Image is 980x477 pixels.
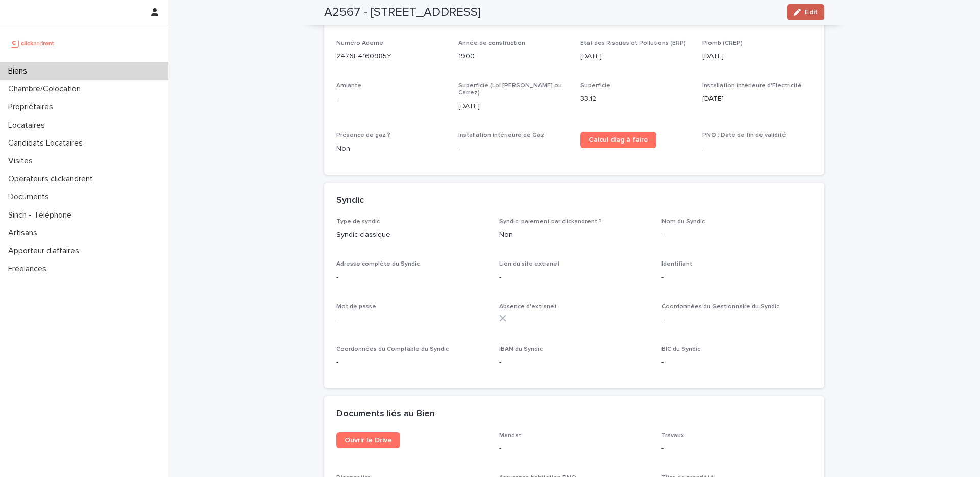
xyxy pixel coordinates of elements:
span: IBAN du Syndic [499,346,543,352]
span: BIC du Syndic [661,346,700,352]
p: Apporteur d'affaires [4,246,87,256]
span: Numéro Ademe [336,40,383,46]
span: Type de syndic [336,219,380,225]
span: Coordonnées du Comptable du Syndic [336,346,449,352]
p: Candidats Locataires [4,138,91,148]
span: Superficie (Loi [PERSON_NAME] ou Carrez) [458,83,562,96]
button: Edit [787,4,824,20]
span: Lien du site extranet [499,261,560,267]
span: PNO : Date de fin de validité [702,132,786,138]
span: Absence d'extranet [499,304,557,310]
p: [DATE] [580,51,690,62]
h2: A2567 - [STREET_ADDRESS] [324,5,481,20]
p: 2476E4160985Y [336,51,446,62]
span: Calcul diag à faire [589,136,648,144]
p: Biens [4,66,35,76]
p: - [336,272,487,283]
span: Mot de passe [336,304,376,310]
p: Artisans [4,228,45,238]
p: Syndic classique [336,230,487,241]
p: Locataires [4,121,53,130]
p: - [661,443,812,454]
p: [DATE] [702,93,812,104]
p: - [661,230,812,241]
a: Calcul diag à faire [580,132,656,148]
span: Installation intérieure de Gaz [458,132,544,138]
span: Adresse complète du Syndic [336,261,420,267]
p: Visites [4,156,41,166]
span: Superficie [580,83,610,89]
p: Operateurs clickandrent [4,174,101,184]
span: Présence de gaz ? [336,132,390,138]
h2: Documents liés au Bien [336,409,435,420]
span: Identifiant [661,261,692,267]
span: Edit [805,9,818,16]
span: Installation intérieure d'Electricité [702,83,802,89]
p: - [661,272,812,283]
p: - [499,443,650,454]
span: Année de construction [458,40,525,46]
p: - [499,357,650,368]
a: Ouvrir le Drive [336,432,400,448]
p: - [702,144,812,154]
span: Plomb (CREP) [702,40,743,46]
span: Amiante [336,83,361,89]
span: Travaux [661,433,684,439]
span: Mandat [499,433,521,439]
span: Ouvrir le Drive [345,437,392,444]
p: - [336,93,446,104]
span: Syndic: paiement par clickandrent ? [499,219,602,225]
p: - [336,357,487,368]
p: - [661,315,812,325]
p: - [499,272,650,283]
p: [DATE] [458,101,568,112]
span: Nom du Syndic [661,219,705,225]
p: 1900 [458,51,568,62]
p: Chambre/Colocation [4,84,89,94]
p: - [336,315,487,325]
span: Etat des Risques et Pollutions (ERP) [580,40,686,46]
p: Non [499,230,650,241]
p: Sinch - Téléphone [4,210,80,220]
p: Freelances [4,264,55,274]
p: - [458,144,568,154]
img: UCB0brd3T0yccxBKYDjQ [8,33,58,54]
p: 33.12 [580,93,690,104]
p: Documents [4,192,57,202]
p: Propriétaires [4,102,61,112]
p: [DATE] [702,51,812,62]
p: - [661,357,812,368]
p: Non [336,144,446,154]
h2: Syndic [336,195,364,206]
span: Coordonnées du Gestionnaire du Syndic [661,304,779,310]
